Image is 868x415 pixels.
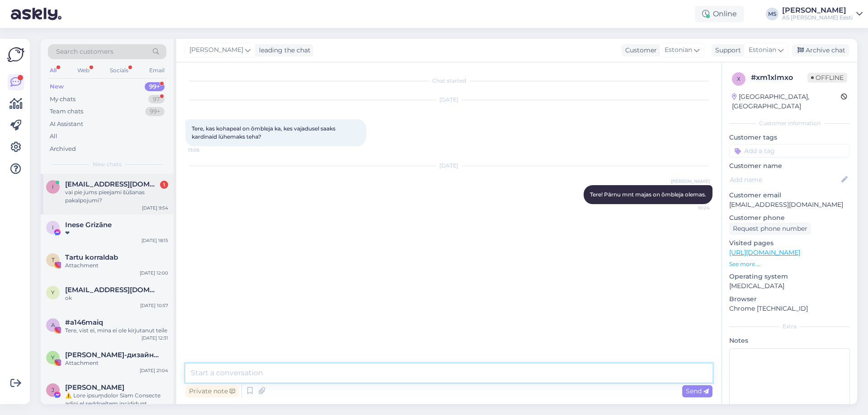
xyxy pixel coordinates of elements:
[729,322,850,331] div: Extra
[782,7,863,21] a: [PERSON_NAME]AS [PERSON_NAME] Eesti
[52,256,55,263] span: T
[140,270,168,276] div: [DATE] 12:00
[622,46,657,55] div: Customer
[65,188,168,205] div: vai pie jums pieejami šūšanas pakalpojumi?
[188,147,222,154] span: 13:06
[108,65,130,76] div: Socials
[590,191,706,198] span: Tere! Pärnu mnt majas on õmbleja olemas.
[140,302,168,309] div: [DATE] 10:57
[147,65,166,76] div: Email
[695,6,744,22] div: Online
[185,385,239,397] div: Private note
[729,144,850,158] input: Add a tag
[65,253,118,261] span: Tartu korraldab
[185,96,712,104] div: [DATE]
[749,45,776,55] span: Estonian
[729,238,850,248] p: Visited pages
[729,119,850,127] div: Customer information
[729,336,850,345] p: Notes
[65,221,112,229] span: Inese Grizāne
[665,45,692,55] span: Estonian
[50,95,75,104] div: My chats
[729,213,850,223] p: Customer phone
[65,318,103,326] span: #a146maiq
[782,7,853,14] div: [PERSON_NAME]
[751,72,807,83] div: # xm1xlmxo
[729,248,800,256] a: [URL][DOMAIN_NAME]
[50,132,57,141] div: All
[189,45,243,55] span: [PERSON_NAME]
[93,160,122,168] span: New chats
[65,392,168,408] div: ⚠️ Lore ipsum̧dolor Sīam Consecte adipi el seddoeǐtem incididunt utlaborēetd māa̧. En̄a mini ...
[65,383,124,392] span: Joaquim Jaime Jare
[51,354,55,361] span: Y
[65,326,168,335] div: Tere, vist ei, mina ei ole kirjutanut teile
[56,47,113,56] span: Search customers
[792,44,849,56] div: Archive chat
[65,294,168,302] div: ok
[160,181,168,189] div: 1
[671,178,710,185] span: [PERSON_NAME]
[729,161,850,171] p: Customer name
[52,183,54,190] span: i
[729,304,850,313] p: Chrome [TECHNICAL_ID]
[255,46,311,55] div: leading the chat
[65,359,168,367] div: Attachment
[145,82,165,91] div: 99+
[729,223,811,235] div: Request phone number
[7,46,24,63] img: Askly Logo
[732,92,841,111] div: [GEOGRAPHIC_DATA], [GEOGRAPHIC_DATA]
[51,322,55,328] span: a
[729,191,850,200] p: Customer email
[52,224,54,231] span: I
[65,351,159,359] span: Yulia Abol портной-дизайнер / rätsep-disainer/ õmblusateljee
[729,260,850,268] p: See more ...
[737,75,741,82] span: x
[185,77,712,85] div: Chat started
[807,73,847,83] span: Offline
[729,133,850,142] p: Customer tags
[148,95,165,104] div: 97
[185,162,712,170] div: [DATE]
[50,82,64,91] div: New
[729,294,850,304] p: Browser
[782,14,853,21] div: AS [PERSON_NAME] Eesti
[712,46,741,55] div: Support
[145,107,165,116] div: 99+
[65,229,168,237] div: ❤
[729,281,850,291] p: [MEDICAL_DATA]
[52,387,54,393] span: J
[140,367,168,374] div: [DATE] 21:04
[142,237,168,244] div: [DATE] 18:15
[50,107,83,116] div: Team chats
[142,205,168,211] div: [DATE] 9:54
[729,272,850,281] p: Operating system
[65,261,168,270] div: Attachment
[766,8,778,20] div: MS
[676,205,710,211] span: 10:24
[65,286,159,294] span: y77@list.ru
[50,120,83,129] div: AI Assistant
[50,145,76,154] div: Archived
[192,125,337,140] span: Tere, kas kohapeal on õmbleja ka, kes vajadusel saaks kardinaid lühemaks teha?
[75,65,91,76] div: Web
[142,335,168,341] div: [DATE] 12:31
[730,175,840,185] input: Add name
[65,180,159,188] span: iveta.kuznecova@havas.lv
[729,200,850,210] p: [EMAIL_ADDRESS][DOMAIN_NAME]
[51,289,55,296] span: y
[48,65,58,76] div: All
[686,387,709,395] span: Send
